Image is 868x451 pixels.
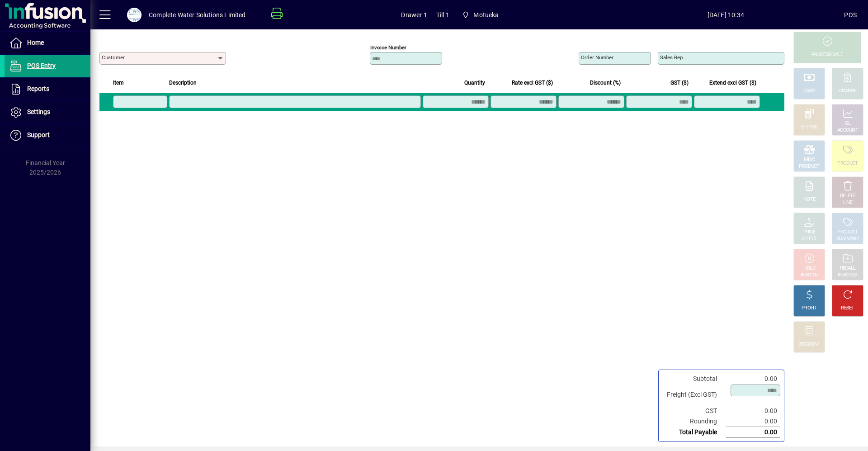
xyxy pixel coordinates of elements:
[5,124,90,147] a: Support
[149,8,246,22] div: Complete Water Solutions Limited
[801,272,817,279] div: INVOICE
[804,157,815,163] div: MISC
[843,199,852,206] div: LINE
[803,196,815,203] div: NOTE
[803,229,816,236] div: PRICE
[607,8,844,22] span: [DATE] 10:34
[27,39,44,46] span: Home
[670,78,689,88] span: GST ($)
[458,7,503,23] span: Motueka
[27,62,56,69] span: POS Entry
[726,406,780,416] td: 0.00
[803,265,815,272] div: HOLD
[512,78,553,88] span: Rate excl GST ($)
[464,78,485,88] span: Quantity
[473,8,499,22] span: Motueka
[370,44,406,51] mat-label: Invoice number
[837,229,858,236] div: PRODUCT
[836,236,859,242] div: SUMMARY
[811,52,843,58] div: PROCESS SALE
[726,416,780,427] td: 0.00
[726,374,780,384] td: 0.00
[5,78,90,100] a: Reports
[802,236,817,242] div: SELECT
[662,406,726,416] td: GST
[840,265,856,272] div: RECALL
[844,8,857,22] div: POS
[662,384,726,406] td: Freight (Excl GST)
[837,160,858,167] div: PRODUCT
[799,163,819,170] div: PRODUCT
[726,427,780,438] td: 0.00
[839,88,857,95] div: CHARGE
[801,124,818,131] div: EFTPOS
[837,127,858,134] div: ACCOUNT
[590,78,621,88] span: Discount (%)
[102,54,125,61] mat-label: Customer
[660,54,683,61] mat-label: Sales rep
[436,8,449,22] span: Till 1
[662,374,726,384] td: Subtotal
[120,7,149,23] button: Profile
[5,32,90,54] a: Home
[662,427,726,438] td: Total Payable
[802,305,817,312] div: PROFIT
[662,416,726,427] td: Rounding
[27,131,50,138] span: Support
[581,54,613,61] mat-label: Order number
[27,85,49,92] span: Reports
[113,78,124,88] span: Item
[803,88,815,95] div: CASH
[709,78,756,88] span: Extend excl GST ($)
[401,8,427,22] span: Drawer 1
[841,305,854,312] div: RESET
[840,193,855,199] div: DELETE
[5,101,90,123] a: Settings
[798,341,820,348] div: DISCOUNT
[845,120,851,127] div: GL
[169,78,197,88] span: Description
[27,108,50,115] span: Settings
[838,272,857,279] div: INVOICES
